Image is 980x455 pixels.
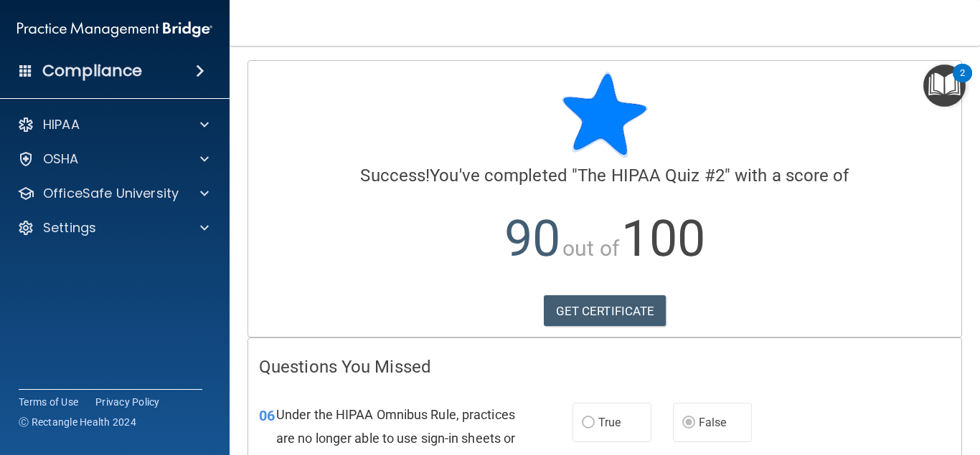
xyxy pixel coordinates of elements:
a: GET CERTIFICATE [544,295,666,327]
a: OSHA [17,150,209,168]
span: True [598,416,621,429]
p: Settings [43,219,96,236]
span: Success! [360,166,430,186]
a: HIPAA [17,116,209,133]
p: OSHA [43,150,79,168]
span: Ⓒ Rectangle Health 2024 [19,415,136,429]
span: 90 [504,209,560,268]
div: 2 [960,73,965,92]
span: 06 [259,407,275,424]
h4: Compliance [42,61,142,81]
a: Privacy Policy [95,395,160,409]
h4: Questions You Missed [259,358,951,376]
a: OfficeSafe University [17,185,209,202]
span: The HIPAA Quiz #2 [578,166,725,186]
p: HIPAA [43,116,80,133]
input: False [682,418,695,428]
span: 100 [621,209,705,268]
h4: You've completed " " with a score of [259,166,951,185]
button: Open Resource Center, 2 new notifications [923,64,966,107]
span: out of [562,236,619,261]
span: False [699,416,727,429]
img: PMB logo [17,15,212,44]
img: blue-star-rounded.9d042014.png [562,72,648,158]
a: Terms of Use [19,395,78,409]
p: OfficeSafe University [43,185,179,202]
a: Settings [17,219,209,236]
input: True [582,418,595,428]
